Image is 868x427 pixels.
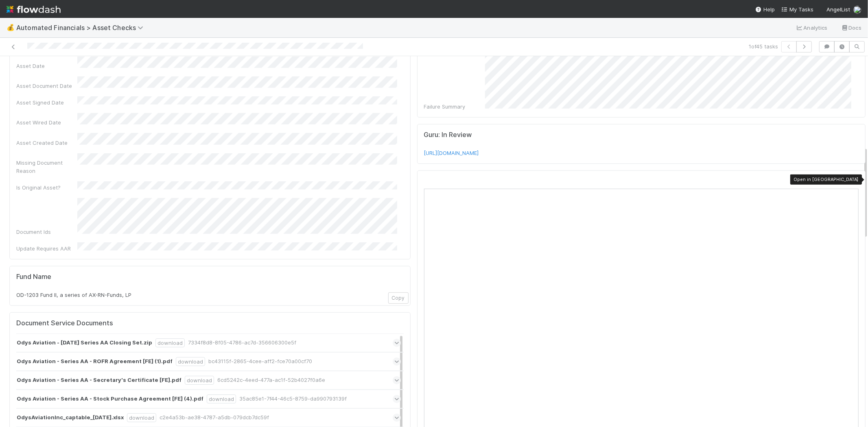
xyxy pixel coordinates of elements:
div: Asset Signed Date [16,98,77,107]
div: Asset Document Date [16,82,77,90]
div: Document Ids [16,228,77,236]
a: download [157,340,183,346]
span: 💰 [7,24,15,31]
strong: Odys Aviation - Series AA - Secretary's Certificate [FE].pdf [17,376,181,385]
div: Is Original Asset? [16,183,77,192]
div: Asset Wired Date [16,118,77,126]
h5: Fund Name [16,273,404,281]
a: download [178,358,203,365]
a: My Tasks [781,5,813,13]
div: 35ac85e1-7f44-46c5-8759-da990793139f [239,394,347,403]
strong: OdysAviationInc_captable_[DATE].xlsx [17,413,124,422]
a: download [209,396,234,402]
div: Asset Created Date [16,139,77,147]
a: Analytics [796,23,828,33]
a: download [187,377,212,383]
a: Docs [841,23,861,33]
h5: Guru: In Review [424,131,859,139]
div: bc43115f-2865-4cee-aff2-fce70a00cf70 [208,357,312,366]
span: My Tasks [781,6,813,13]
strong: Odys Aviation - Series AA - ROFR Agreement [FE] (1).pdf [17,357,173,366]
h5: Document Service Documents [16,319,404,327]
div: c2e4a53b-ae38-4787-a5db-079dcb7dc59f [160,413,269,422]
div: 6cd5242c-4eed-477a-ac1f-52b4027f0a6e [217,376,325,385]
img: avatar_99e80e95-8f0d-4917-ae3c-b5dad577a2b5.png [853,6,861,14]
span: AngelList [826,6,850,13]
span: 1 of 45 tasks [749,42,778,50]
div: Help [755,5,775,13]
div: Failure Summary [424,102,485,111]
div: Missing Document Reason [16,159,77,175]
strong: Odys Aviation - [DATE] Series AA Closing Set.zip [17,338,152,347]
div: Asset Date [16,62,77,70]
a: download [129,414,154,421]
a: [URL][DOMAIN_NAME] [424,150,479,156]
span: Automated Financials > Asset Checks [16,24,147,32]
img: logo-inverted-e16ddd16eac7371096b0.svg [7,2,61,16]
span: OD-1203 Fund II, a series of AX-RN-Funds, LP [16,292,131,298]
button: Copy [388,292,409,304]
div: 7334f8d8-8f05-4786-ac7d-356606300e5f [188,338,296,347]
div: Update Requires AAR [16,244,77,253]
strong: Odys Aviation - Series AA - Stock Purchase Agreement [FE] (4).pdf [17,394,203,403]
